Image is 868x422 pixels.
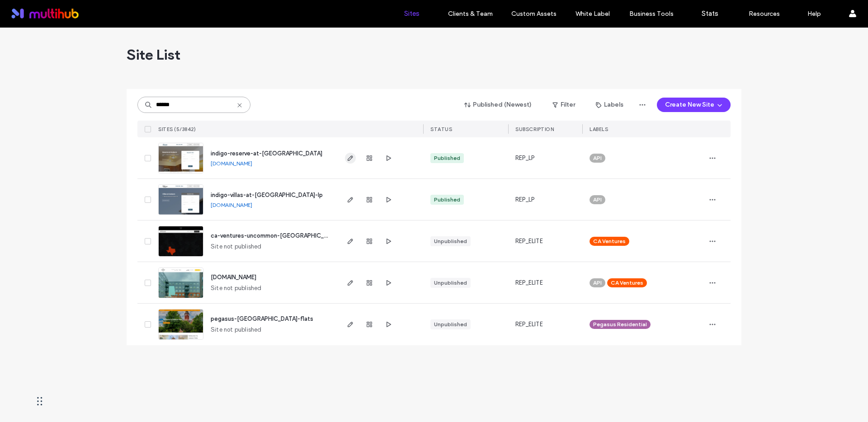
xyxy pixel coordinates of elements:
[593,320,647,328] span: Pegasus Residential
[211,232,340,239] a: ca-ventures-uncommon-[GEOGRAPHIC_DATA]
[629,10,674,18] label: Business Tools
[434,154,460,162] div: Published
[515,278,543,287] span: REP_ELITE
[457,98,540,112] button: Published (Newest)
[211,325,262,334] span: Site not published
[515,126,554,132] span: SUBSCRIPTION
[127,46,180,64] span: Site List
[515,237,543,246] span: REP_ELITE
[158,126,196,132] span: SITES (5/3842)
[211,274,256,281] a: [DOMAIN_NAME]
[448,10,493,18] label: Clients & Team
[434,279,467,287] div: Unpublished
[515,320,543,329] span: REP_ELITE
[211,192,323,198] a: indigo-villas-at-[GEOGRAPHIC_DATA]-lp
[404,9,420,18] label: Sites
[515,154,534,163] span: REP_LP
[21,6,39,14] span: Help
[515,195,534,204] span: REP_LP
[430,126,452,132] span: STATUS
[588,98,632,112] button: Labels
[657,98,731,112] button: Create New Site
[593,196,602,204] span: API
[511,10,557,18] label: Custom Assets
[590,126,608,132] span: LABELS
[211,160,252,167] a: [DOMAIN_NAME]
[211,150,322,157] a: indigo-reserve-at-[GEOGRAPHIC_DATA]
[702,9,718,18] label: Stats
[749,10,780,18] label: Resources
[576,10,610,18] label: White Label
[593,237,626,245] span: CA Ventures
[211,202,252,208] a: [DOMAIN_NAME]
[543,98,584,112] button: Filter
[211,284,262,293] span: Site not published
[211,315,313,322] a: pegasus-[GEOGRAPHIC_DATA]-flats
[807,10,821,18] label: Help
[593,154,602,162] span: API
[211,242,262,251] span: Site not published
[434,320,467,328] div: Unpublished
[434,196,460,204] div: Published
[611,279,643,287] span: CA Ventures
[37,388,42,415] div: Drag
[593,279,602,287] span: API
[434,237,467,245] div: Unpublished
